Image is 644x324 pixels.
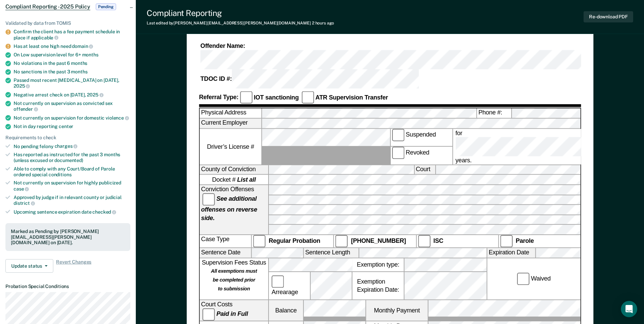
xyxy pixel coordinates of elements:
[516,237,534,244] strong: Parole
[390,147,452,165] label: Revoked
[147,21,334,25] div: Last edited by [PERSON_NAME][EMAIL_ADDRESS][PERSON_NAME][DOMAIN_NAME]
[71,60,87,66] span: months
[200,185,268,234] div: Conviction Offenses
[390,129,452,146] label: Suspended
[487,248,535,257] label: Expiration Date
[237,176,256,183] strong: List all
[211,268,257,292] strong: All exemptions must be completed prior to submission
[14,209,130,215] div: Upcoming sentence expiration date
[477,109,511,118] label: Phone #:
[455,137,642,156] input: for years.
[269,237,320,244] strong: Regular Probation
[5,3,90,10] span: Compliant Reporting - 2025 Policy
[14,43,130,49] div: Has at least one high need domain
[202,308,215,320] input: Paid in Full
[200,119,261,128] label: Current Employer
[312,21,334,25] span: 2 hours ago
[14,180,130,192] div: Not currently on supervision for highly publicized
[14,106,38,112] span: offender
[14,60,130,66] div: No violations in the past 6
[14,115,130,121] div: Not currently on supervision for domestic
[71,69,87,74] span: months
[253,235,265,247] input: Regular Probation
[200,76,232,83] strong: TDOC ID #:
[352,272,404,300] div: Exemption Expiration Date:
[516,272,552,285] label: Waived
[201,196,257,221] strong: See additional offenses on reverse side.
[216,310,248,317] strong: Paid in Full
[200,258,268,299] div: Supervision Fees Status
[392,147,404,159] input: Revoked
[315,94,388,101] strong: ATR Supervision Transfer
[272,275,284,288] input: Arrearage
[270,275,309,296] label: Arrearage
[14,195,130,206] div: Approved by judge if in relevant county or judicial
[147,8,334,18] div: Compliant Reporting
[200,165,268,174] label: County of Conviction
[351,237,406,244] strong: [PHONE_NUMBER]
[106,115,129,121] span: violence
[454,129,644,164] label: for years.
[200,300,268,321] div: Court Costs
[517,272,529,285] input: Waived
[14,83,30,89] span: 2025
[202,193,215,205] input: See additional offenses on reverse side.
[352,258,404,271] label: Exemption type:
[254,94,298,101] strong: IOT sanctioning
[418,235,430,247] input: ISC
[200,235,251,247] div: Case Type
[200,248,251,257] label: Sentence Date
[11,229,125,246] div: Marked as Pending by [PERSON_NAME][EMAIL_ADDRESS][PERSON_NAME][DOMAIN_NAME] on [DATE].
[49,172,72,177] span: conditions
[14,92,130,98] div: Negative arrest check on [DATE],
[200,129,261,164] label: Driver’s License #
[14,52,130,58] div: On Low supervision level for 6+
[14,101,130,112] div: Not currently on supervision as convicted sex
[96,3,116,10] span: Pending
[5,259,53,273] button: Update status
[212,176,256,184] span: Docket #
[269,300,303,321] label: Balance
[500,235,512,247] input: Parole
[87,92,103,97] span: 2025
[14,186,29,192] span: case
[56,259,91,273] span: Revert Changes
[14,152,130,163] div: Has reported as instructed for the past 3 months (unless excused or
[5,135,130,141] div: Requirements to check
[55,143,78,149] span: charges
[14,29,130,40] div: Confirm the client has a fee payment schedule in place if applicable
[14,77,130,89] div: Passed most recent [MEDICAL_DATA] on [DATE],
[240,91,252,104] input: IOT sanctioning
[335,235,348,247] input: [PHONE_NUMBER]
[392,129,404,141] input: Suspended
[59,124,73,129] span: center
[414,165,435,174] label: Court
[366,300,428,321] label: Monthly Payment
[433,237,443,244] strong: ISC
[199,94,238,101] strong: Referral Type:
[584,11,633,22] button: Re-download PDF
[5,284,130,289] dt: Probation Special Conditions
[14,69,130,75] div: No sanctions in the past 3
[304,248,358,257] label: Sentence Length
[82,52,98,57] span: months
[92,209,116,215] span: checked
[301,91,314,104] input: ATR Supervision Transfer
[14,200,35,206] span: district
[200,109,261,118] label: Physical Address
[54,158,83,163] span: documented)
[5,20,130,26] div: Validated by data from TOMIS
[14,143,130,149] div: No pending felony
[621,301,637,317] div: Open Intercom Messenger
[14,124,130,129] div: Not in day reporting
[200,43,245,50] strong: Offender Name:
[14,166,130,178] div: Able to comply with any Court/Board of Parole ordered special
